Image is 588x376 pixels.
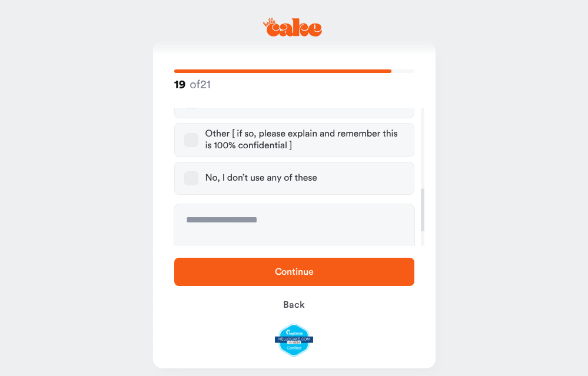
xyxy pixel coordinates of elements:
button: Other [ if so, please explain and remember this is 100% confidential ] [184,133,198,147]
div: Other [ if so, please explain and remember this is 100% confidential ] [205,128,404,152]
div: No, I don’t use any of these [205,172,317,184]
span: Continue [275,267,314,277]
strong: of 21 [174,77,211,92]
button: No, I don’t use any of these [184,171,198,185]
span: 19 [174,78,186,92]
button: Back [174,291,414,319]
span: Back [283,300,304,310]
img: legit-script-certified.png [275,324,313,357]
button: Continue [174,258,414,286]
